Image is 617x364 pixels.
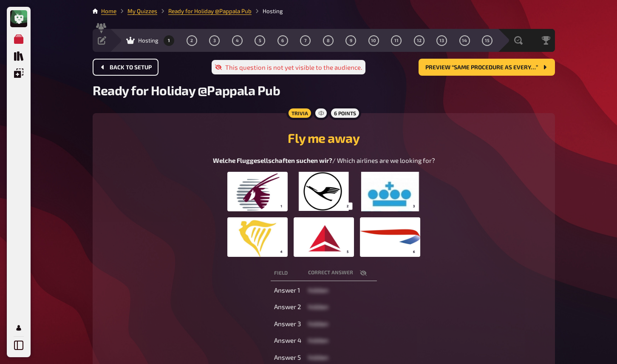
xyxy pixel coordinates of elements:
td: Answer 4 [271,333,305,348]
button: 14 [458,34,471,47]
span: Hosting [138,37,158,44]
button: 11 [390,34,403,47]
span: Welche Fluggesellschaften suchen wir? [213,156,332,164]
span: / Which airlines are we looking for? [332,156,435,164]
div: Trivia [286,106,313,120]
span: hidden [308,286,328,294]
button: 7 [299,34,312,47]
button: 4 [230,34,244,47]
button: Back to setup [93,59,158,76]
a: My Quizzes [10,31,27,48]
a: My Account [10,319,27,336]
td: Answer 3 [271,316,305,332]
span: 1 [168,38,170,43]
a: Ready for Holiday @Pappala Pub [168,8,252,14]
span: hidden [308,336,328,344]
span: Ready for Holiday @Pappala Pub [93,82,280,98]
th: Field [271,265,305,281]
button: 5 [253,34,267,47]
span: 15 [485,38,490,43]
button: 8 [321,34,335,47]
div: 6 points [329,106,361,120]
li: Hosting [252,7,283,15]
li: My Quizzes [116,7,157,15]
span: 7 [304,38,307,43]
button: Preview “Same procedure as every…” [419,59,555,76]
span: 2 [190,38,193,43]
span: 6 [281,38,284,43]
th: correct answer [305,265,377,281]
a: My Quizzes [127,8,157,14]
button: 12 [412,34,426,47]
button: 3 [208,34,221,47]
span: 11 [394,38,399,43]
button: 6 [276,34,289,47]
td: Answer 2 [271,299,305,315]
img: image [227,172,420,257]
li: Ready for Holiday @Pappala Pub [157,7,252,15]
span: 5 [259,38,261,43]
span: 3 [213,38,216,43]
h2: Fly me away [103,130,545,145]
span: hidden [308,320,328,327]
button: 10 [367,34,380,47]
button: 2 [185,34,198,47]
button: 9 [344,34,358,47]
span: 9 [350,38,352,43]
span: 14 [462,38,467,43]
span: 4 [236,38,239,43]
a: Home [101,8,116,14]
span: hidden [308,303,328,310]
li: Home [101,7,116,15]
a: Quiz Library [10,48,27,65]
span: 13 [439,38,444,43]
span: 12 [417,38,422,43]
span: Back to setup [110,65,152,71]
button: 1 [162,34,176,47]
span: Preview “Same procedure as every…” [425,65,538,71]
span: 10 [371,38,376,43]
span: hidden [308,353,328,361]
span: 8 [327,38,330,43]
a: Overlays [10,65,27,82]
td: Answer 1 [271,283,305,298]
button: 13 [435,34,449,47]
div: This question is not yet visible to the audience. [212,60,365,74]
button: 15 [481,34,494,47]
